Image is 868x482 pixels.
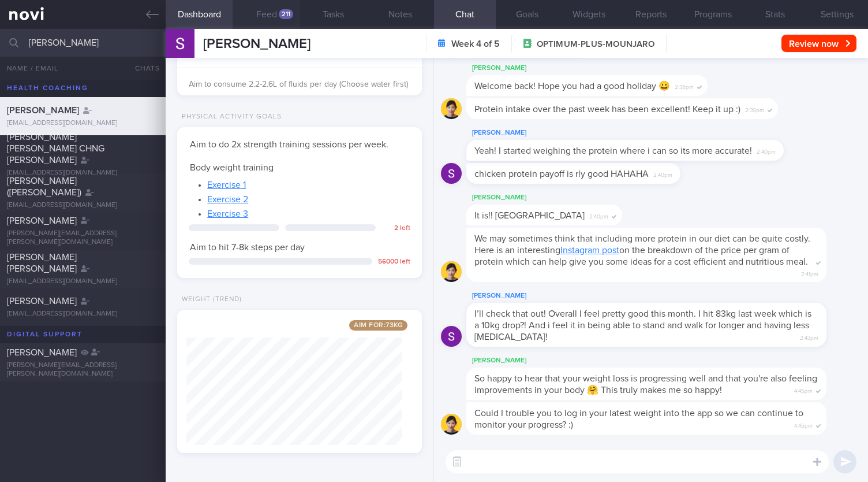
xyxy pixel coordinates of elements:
span: [PERSON_NAME] [PERSON_NAME] CHNG [PERSON_NAME] [7,132,104,165]
span: 4:45pm [794,384,813,395]
span: Aim to consume 2.2-2.6L of fluids per day (Choose water first) [189,80,408,88]
span: Aim for: 73 kg [349,320,407,331]
span: Aim to hit 7-8k steps per day [190,243,305,252]
span: [PERSON_NAME] [7,348,77,357]
span: 2:38pm [675,80,694,91]
span: I’ll check that out! Overall I feel pretty good this month. I hit 83kg last week which is a 10kg ... [474,309,811,342]
span: Welcome back! Hope you had a good holiday 😀 [474,81,670,91]
div: 56000 left [378,258,410,266]
a: Instagram post [560,246,619,255]
div: [PERSON_NAME] [466,126,818,140]
span: It is!! [GEOGRAPHIC_DATA] [474,211,585,220]
span: [PERSON_NAME] [7,296,77,306]
div: [PERSON_NAME] [466,289,861,303]
div: 211 [279,9,293,19]
span: Yeah! I started weighing the protein where i can so its more accurate! [474,146,752,155]
div: [EMAIL_ADDRESS][DOMAIN_NAME] [7,169,159,177]
span: Could I trouble you to log in your latest weight into the app so we can continue to monitor your ... [474,409,803,429]
div: [EMAIL_ADDRESS][DOMAIN_NAME] [7,119,159,128]
button: Review now [781,35,856,52]
div: Weight (Trend) [177,295,242,304]
div: [PERSON_NAME] [466,61,742,75]
span: [PERSON_NAME] ([PERSON_NAME]) [7,176,81,197]
span: 2:40pm [757,145,776,156]
span: So happy to hear that your weight loss is progressing well and that you're also feeling improveme... [474,374,817,395]
strong: Week 4 of 5 [451,38,500,50]
span: 4:45pm [794,419,813,430]
div: [PERSON_NAME][EMAIL_ADDRESS][PERSON_NAME][DOMAIN_NAME] [7,229,159,247]
span: 2:43pm [800,331,818,342]
div: [PERSON_NAME] [466,354,861,368]
span: Aim to do 2x strength training sessions per week. [190,140,388,149]
button: Chats [119,57,166,80]
div: 2 left [381,224,410,233]
span: Body weight training [190,163,274,172]
span: 2:40pm [589,210,608,221]
span: We may sometimes think that including more protein in our diet can be quite costly. Here is an in... [474,234,810,266]
div: [EMAIL_ADDRESS][DOMAIN_NAME] [7,201,159,210]
a: Exercise 3 [207,209,248,218]
a: Exercise 1 [207,180,246,190]
div: [EMAIL_ADDRESS][DOMAIN_NAME] [7,310,159,318]
span: 2:41pm [801,268,818,279]
span: 2:39pm [745,103,764,114]
span: Protein intake over the past week has been excellent! Keep it up :) [474,105,740,114]
div: [PERSON_NAME] [466,191,657,205]
span: [PERSON_NAME] [7,216,77,225]
a: Exercise 2 [207,195,248,204]
div: [EMAIL_ADDRESS][DOMAIN_NAME] [7,277,159,286]
span: [PERSON_NAME] [7,106,79,115]
span: [PERSON_NAME] [203,37,310,51]
span: [PERSON_NAME] [PERSON_NAME] [7,253,77,273]
span: OPTIMUM-PLUS-MOUNJARO [537,39,654,50]
div: Physical Activity Goals [177,113,282,121]
span: chicken protein payoff is rly good HAHAHA [474,169,649,179]
div: [PERSON_NAME][EMAIL_ADDRESS][PERSON_NAME][DOMAIN_NAME] [7,361,159,379]
span: 2:40pm [653,168,672,179]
